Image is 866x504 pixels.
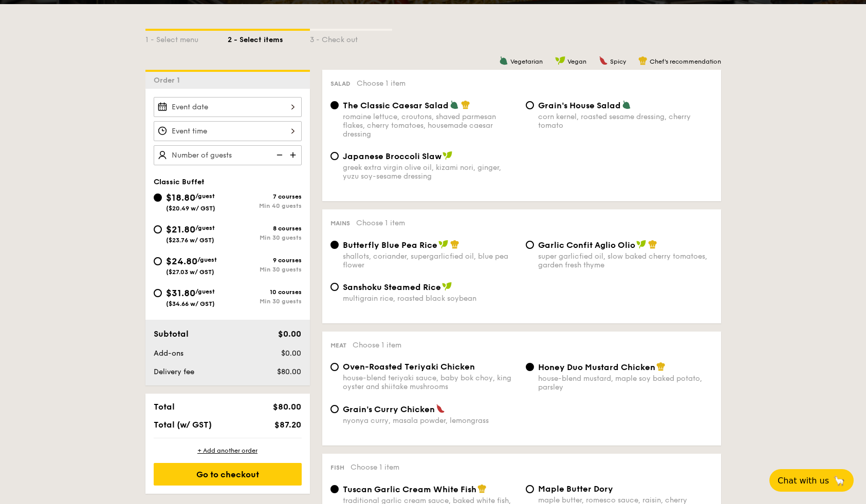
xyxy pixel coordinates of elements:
[154,447,302,455] div: + Add another order
[228,193,302,200] div: 7 courses
[166,192,195,203] span: $18.80
[281,349,301,358] span: $0.00
[228,31,310,45] div: 2 - Select items
[228,257,302,264] div: 9 courses
[526,101,534,109] input: Grain's House Saladcorn kernel, roasted sesame dressing, cherry tomato
[166,205,215,212] span: ($20.49 w/ GST)
[538,112,713,130] div: corn kernel, roasted sesame dressing, cherry tomato
[330,464,344,471] span: Fish
[343,374,518,391] div: house-blend teriyaki sauce, baby bok choy, king oyster and shiitake mushrooms
[538,101,621,110] span: Grain's House Salad
[228,225,302,232] div: 8 courses
[343,240,437,250] span: Butterfly Blue Pea Rice
[273,402,301,412] span: $80.00
[195,288,215,295] span: /guest
[166,300,215,307] span: ($34.66 w/ GST)
[330,405,339,413] input: Grain's Curry Chickennyonya curry, masala powder, lemongrass
[274,420,301,430] span: $87.20
[499,56,508,65] img: icon-vegetarian.fe4039eb.svg
[833,475,845,487] span: 🦙
[343,484,476,494] span: Tuscan Garlic Cream White Fish
[538,252,713,269] div: super garlicfied oil, slow baked cherry tomatoes, garden fresh thyme
[330,342,346,349] span: Meat
[343,252,518,269] div: shallots, coriander, supergarlicfied oil, blue pea flower
[510,58,543,65] span: Vegetarian
[228,234,302,241] div: Min 30 guests
[343,151,441,161] span: Japanese Broccoli Slaw
[154,349,183,358] span: Add-ons
[567,58,586,65] span: Vegan
[450,240,459,249] img: icon-chef-hat.a58ddaea.svg
[351,463,399,472] span: Choose 1 item
[310,31,392,45] div: 3 - Check out
[622,100,631,109] img: icon-vegetarian.fe4039eb.svg
[343,416,518,425] div: nyonya curry, masala powder, lemongrass
[477,484,487,493] img: icon-chef-hat.a58ddaea.svg
[286,145,302,165] img: icon-add.58712e84.svg
[526,241,534,249] input: Garlic Confit Aglio Oliosuper garlicfied oil, slow baked cherry tomatoes, garden fresh thyme
[656,362,666,371] img: icon-chef-hat.a58ddaea.svg
[356,219,405,227] span: Choose 1 item
[154,402,175,412] span: Total
[555,56,565,65] img: icon-vegan.f8ff3823.svg
[166,237,214,244] span: ($23.76 w/ GST)
[154,76,184,85] span: Order 1
[343,163,518,181] div: greek extra virgin olive oil, kizami nori, ginger, yuzu soy-sesame dressing
[197,256,217,263] span: /guest
[154,257,162,265] input: $24.80/guest($27.03 w/ GST)9 coursesMin 30 guests
[538,240,635,250] span: Garlic Confit Aglio Olio
[145,31,228,45] div: 1 - Select menu
[638,56,648,65] img: icon-chef-hat.a58ddaea.svg
[277,367,301,376] span: $80.00
[636,240,647,249] img: icon-vegan.f8ff3823.svg
[154,463,302,486] div: Go to checkout
[343,282,441,292] span: Sanshoku Steamed Rice
[166,268,214,276] span: ($27.03 w/ GST)
[650,58,721,65] span: Chef's recommendation
[769,469,854,492] button: Chat with us🦙
[648,240,657,249] img: icon-chef-hat.a58ddaea.svg
[599,56,608,65] img: icon-spicy.37a8142b.svg
[228,298,302,305] div: Min 30 guests
[450,100,459,109] img: icon-vegetarian.fe4039eb.svg
[154,420,212,430] span: Total (w/ GST)
[154,367,194,376] span: Delivery fee
[166,287,195,299] span: $31.80
[154,121,302,141] input: Event time
[778,476,829,486] span: Chat with us
[538,362,655,372] span: Honey Duo Mustard Chicken
[330,101,339,109] input: The Classic Caesar Saladromaine lettuce, croutons, shaved parmesan flakes, cherry tomatoes, house...
[538,374,713,392] div: house-blend mustard, maple soy baked potato, parsley
[343,101,449,110] span: The Classic Caesar Salad
[154,97,302,117] input: Event date
[330,485,339,493] input: Tuscan Garlic Cream White Fishtraditional garlic cream sauce, baked white fish, roasted tomatoes
[330,220,350,227] span: Mains
[343,112,518,139] div: romaine lettuce, croutons, shaved parmesan flakes, cherry tomatoes, housemade caesar dressing
[343,404,435,414] span: Grain's Curry Chicken
[166,224,195,235] span: $21.80
[610,58,626,65] span: Spicy
[228,266,302,273] div: Min 30 guests
[343,294,518,303] div: multigrain rice, roasted black soybean
[461,100,470,109] img: icon-chef-hat.a58ddaea.svg
[154,289,162,297] input: $31.80/guest($34.66 w/ GST)10 coursesMin 30 guests
[195,224,215,231] span: /guest
[330,80,351,87] span: Salad
[526,363,534,371] input: Honey Duo Mustard Chickenhouse-blend mustard, maple soy baked potato, parsley
[195,192,215,200] span: /guest
[330,363,339,371] input: Oven-Roasted Teriyaki Chickenhouse-blend teriyaki sauce, baby bok choy, king oyster and shiitake ...
[228,288,302,296] div: 10 courses
[228,202,302,209] div: Min 40 guests
[438,240,449,249] img: icon-vegan.f8ff3823.svg
[154,225,162,234] input: $21.80/guest($23.76 w/ GST)8 coursesMin 30 guests
[154,145,302,165] input: Number of guests
[353,341,401,350] span: Choose 1 item
[278,329,301,339] span: $0.00
[436,404,445,413] img: icon-spicy.37a8142b.svg
[154,178,205,186] span: Classic Buffet
[330,152,339,160] input: Japanese Broccoli Slawgreek extra virgin olive oil, kizami nori, ginger, yuzu soy-sesame dressing
[357,79,406,88] span: Choose 1 item
[343,362,475,372] span: Oven-Roasted Teriyaki Chicken
[330,241,339,249] input: Butterfly Blue Pea Riceshallots, coriander, supergarlicfied oil, blue pea flower
[526,485,534,493] input: Maple Butter Dorymaple butter, romesco sauce, raisin, cherry tomato pickle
